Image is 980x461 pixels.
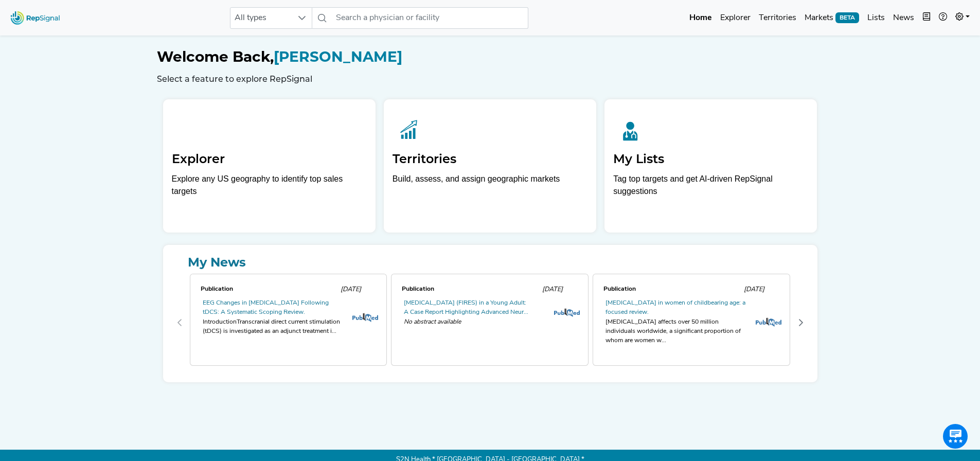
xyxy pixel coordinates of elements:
span: Publication [402,286,434,292]
span: No abstract available [404,317,545,327]
a: News [889,8,918,28]
input: Search a physician or facility [332,7,528,29]
span: [DATE] [542,286,563,293]
a: Explorer [716,8,755,28]
span: [DATE] [744,286,764,293]
span: Welcome Back, [157,48,274,65]
a: My News [171,253,809,272]
p: Build, assess, and assign geographic markets [393,173,587,203]
div: 2 [591,272,792,374]
span: Publication [201,286,233,292]
span: [DATE] [341,286,361,293]
a: Home [685,8,716,28]
div: IntroductionTranscranial direct current stimulation (tDCS) is investigated as an adjunct treatmen... [203,317,344,336]
button: Intel Book [918,8,935,28]
h2: Territories [393,152,587,167]
a: TerritoriesBuild, assess, and assign geographic markets [384,99,596,233]
a: [MEDICAL_DATA] (FIRES) in a Young Adult: A Case Report Highlighting Advanced Neur... [404,300,528,315]
img: pubmed_logo.fab3c44c.png [352,313,378,322]
img: pubmed_logo.fab3c44c.png [554,308,580,317]
h1: [PERSON_NAME] [157,48,824,66]
a: EEG Changes in [MEDICAL_DATA] Following tDCS: A Systematic Scoping Review. [203,300,329,315]
span: BETA [835,12,859,23]
div: 1 [389,272,591,374]
button: Next Page [793,314,809,331]
span: Publication [603,286,636,292]
div: [MEDICAL_DATA] affects over 50 million individuals worldwide, a significant proportion of whom ar... [605,317,746,346]
h2: Explorer [172,152,367,167]
a: [MEDICAL_DATA] in women of childbearing age: a focused review. [605,300,745,315]
div: 0 [188,272,389,374]
a: Lists [863,8,889,28]
a: MarketsBETA [800,8,863,28]
h2: My Lists [613,152,808,167]
a: Territories [755,8,800,28]
span: All types [230,8,292,28]
a: My ListsTag top targets and get AI-driven RepSignal suggestions [604,99,817,233]
h6: Select a feature to explore RepSignal [157,74,824,84]
img: pubmed_logo.fab3c44c.png [756,317,781,327]
p: Tag top targets and get AI-driven RepSignal suggestions [613,173,808,203]
div: Explore any US geography to identify top sales targets [172,173,367,198]
a: ExplorerExplore any US geography to identify top sales targets [163,99,376,233]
